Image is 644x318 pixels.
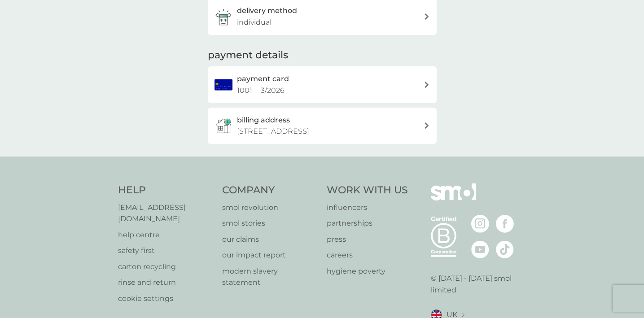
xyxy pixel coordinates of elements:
[327,202,408,213] a: influencers
[118,261,214,273] a: carton recycling
[327,234,408,245] a: press
[327,218,408,229] a: partnerships
[471,240,489,258] img: visit the smol Youtube page
[222,249,318,261] a: our impact report
[431,273,526,296] p: © [DATE] - [DATE] smol limited
[118,183,214,197] h4: Help
[327,266,408,277] a: hygiene poverty
[118,202,214,225] a: [EMAIL_ADDRESS][DOMAIN_NAME]
[471,215,489,233] img: visit the smol Instagram page
[431,183,476,214] img: smol
[462,313,464,318] img: select a new location
[222,202,318,213] a: smol revolution
[222,183,318,197] h4: Company
[222,218,318,229] a: smol stories
[237,86,252,95] span: 1001
[496,240,514,258] img: visit the smol Tiktok page
[237,17,272,28] p: individual
[237,114,290,126] h3: billing address
[208,108,437,144] button: billing address[STREET_ADDRESS]
[496,215,514,233] img: visit the smol Facebook page
[261,86,285,95] span: 3 / 2026
[118,229,214,241] a: help centre
[327,249,408,261] a: careers
[237,73,289,85] h2: payment card
[222,234,318,245] a: our claims
[118,293,214,305] a: cookie settings
[237,126,309,137] p: [STREET_ADDRESS]
[118,245,214,257] a: safety first
[327,183,408,197] h4: Work With Us
[208,48,288,62] h2: payment details
[208,66,437,103] a: payment card1001 3/2026
[222,266,318,288] a: modern slavery statement
[118,277,214,288] a: rinse and return
[237,5,297,17] h3: delivery method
